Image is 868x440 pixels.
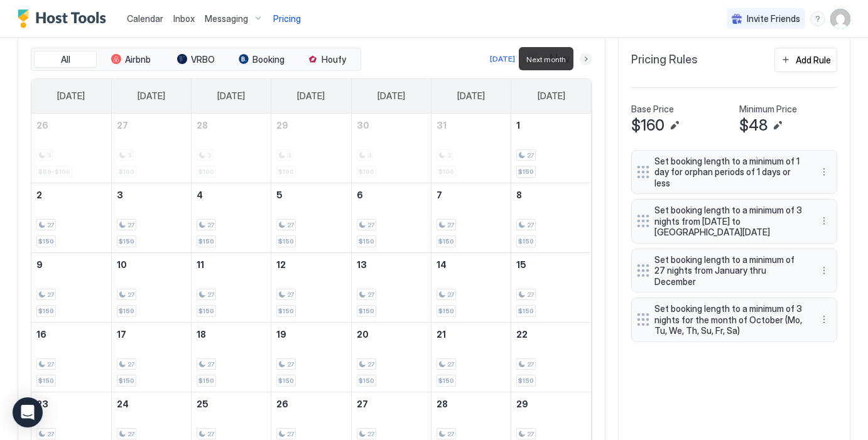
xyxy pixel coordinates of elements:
span: 27 [447,360,454,368]
span: $150 [278,237,294,245]
span: 7 [437,190,442,200]
a: November 5, 2025 [271,183,350,207]
td: November 21, 2025 [431,322,511,392]
span: 24 [117,399,129,409]
td: November 11, 2025 [192,252,271,322]
span: 1 [516,120,520,131]
span: Booking [252,54,285,65]
span: 27 [47,360,54,368]
a: November 6, 2025 [352,183,431,207]
span: 27 [527,221,534,229]
td: November 19, 2025 [271,322,351,392]
span: 3 [117,190,123,200]
span: 27 [527,291,534,299]
td: November 10, 2025 [111,252,191,322]
div: Open Intercom Messenger [13,397,43,427]
a: October 28, 2025 [192,114,271,137]
div: menu [816,164,832,180]
span: Set booking length to a minimum of 3 nights from [DATE] to [GEOGRAPHIC_DATA][DATE] [654,205,804,238]
span: 27 [367,221,374,229]
span: 17 [117,329,126,340]
a: November 29, 2025 [511,392,591,416]
span: [DATE] [377,90,405,102]
a: November 25, 2025 [192,392,271,416]
button: More options [816,312,832,327]
span: 11 [197,259,204,270]
span: 29 [516,399,528,409]
a: Host Tools Logo [18,9,112,28]
td: November 16, 2025 [31,322,111,392]
a: November 8, 2025 [511,183,591,207]
span: 27 [207,430,214,438]
span: 27 [47,430,54,438]
span: Minimum Price [739,104,797,115]
span: $150 [38,377,54,385]
span: 20 [357,329,369,340]
a: Saturday [525,79,578,113]
span: 9 [36,259,43,270]
span: [DATE] [217,90,245,102]
span: 30 [357,120,369,131]
a: November 12, 2025 [271,253,350,276]
td: November 9, 2025 [31,252,111,322]
a: November 2, 2025 [31,183,111,207]
td: November 7, 2025 [431,183,511,252]
a: November 15, 2025 [511,253,591,276]
div: [DATE] [490,53,515,65]
a: November 7, 2025 [431,183,511,207]
a: October 27, 2025 [112,114,191,137]
span: [DATE] [297,90,325,102]
span: Pricing Rules [631,53,698,67]
div: menu [810,11,825,26]
span: 27 [127,360,134,368]
span: 2 [36,190,42,200]
span: 19 [276,329,286,340]
span: 27 [287,221,294,229]
span: [DATE] [138,90,165,102]
span: $150 [518,377,534,385]
button: VRBO [165,51,227,68]
span: 22 [516,329,528,340]
span: 27 [47,291,54,299]
a: November 10, 2025 [112,253,191,276]
a: Wednesday [285,79,337,113]
a: November 13, 2025 [352,253,431,276]
div: Add Rule [796,53,831,67]
button: Booking [230,51,293,68]
span: Set booking length to a minimum of 3 nights for the month of October (Mo, Tu, We, Th, Su, Fr, Sa) [654,303,804,336]
a: November 18, 2025 [192,323,271,346]
a: November 14, 2025 [431,253,511,276]
span: 10 [117,259,127,270]
span: $48 [739,116,768,135]
td: October 28, 2025 [192,114,271,183]
span: $150 [518,307,534,315]
span: 28 [197,120,208,131]
span: $150 [278,307,294,315]
span: Base Price [631,104,674,115]
td: October 30, 2025 [351,114,431,183]
a: October 26, 2025 [31,114,111,137]
td: November 15, 2025 [511,252,591,322]
td: November 17, 2025 [111,322,191,392]
a: November 19, 2025 [271,323,350,346]
span: $150 [518,237,534,245]
span: 18 [197,329,206,340]
span: 25 [197,399,209,409]
td: October 31, 2025 [431,114,511,183]
a: Friday [445,79,497,113]
td: November 6, 2025 [351,183,431,252]
a: November 11, 2025 [192,253,271,276]
span: 27 [357,399,368,409]
span: 27 [527,151,534,159]
td: November 1, 2025 [511,114,591,183]
span: $150 [359,307,374,315]
span: 27 [127,221,134,229]
span: $150 [198,377,214,385]
td: October 29, 2025 [271,114,351,183]
td: November 8, 2025 [511,183,591,252]
span: 27 [447,291,454,299]
span: 27 [47,221,54,229]
span: $150 [198,307,214,315]
a: November 4, 2025 [192,183,271,207]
